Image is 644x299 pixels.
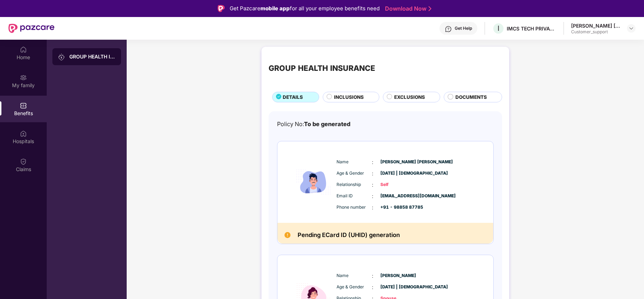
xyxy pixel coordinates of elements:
[304,120,350,128] span: To be generated
[372,158,373,166] span: :
[380,284,416,290] span: [DATE] | [DEMOGRAPHIC_DATA]
[69,53,115,60] div: GROUP HEALTH INSURANCE
[455,94,487,101] span: DOCUMENTS
[334,94,364,101] span: INCLUSIONS
[337,170,372,177] span: Age & Gender
[380,181,416,188] span: Self
[284,232,291,238] img: Pending
[372,170,373,177] span: :
[337,204,372,211] span: Phone number
[337,284,372,290] span: Age & Gender
[455,26,472,31] div: Get Help
[372,181,373,189] span: :
[292,148,335,216] img: icon
[269,62,375,74] div: GROUP HEALTH INSURANCE
[429,5,431,12] img: Stroke
[498,24,499,33] span: I
[20,158,27,165] img: svg+xml;base64,PHN2ZyBpZD0iQ2xhaW0iIHhtbG5zPSJodHRwOi8vd3d3LnczLm9yZy8yMDAwL3N2ZyIgd2lkdGg9IjIwIi...
[372,283,373,291] span: :
[337,159,372,165] span: Name
[218,5,225,12] img: Logo
[372,192,373,200] span: :
[20,130,27,137] img: svg+xml;base64,PHN2ZyBpZD0iSG9zcGl0YWxzIiB4bWxucz0iaHR0cDovL3d3dy53My5vcmcvMjAwMC9zdmciIHdpZHRoPS...
[20,74,27,81] img: svg+xml;base64,PHN2ZyB3aWR0aD0iMjAiIGhlaWdodD0iMjAiIHZpZXdCb3g9IjAgMCAyMCAyMCIgZmlsbD0ibm9uZSIgeG...
[20,46,27,53] img: svg+xml;base64,PHN2ZyBpZD0iSG9tZSIgeG1sbnM9Imh0dHA6Ly93d3cudzMub3JnLzIwMDAvc3ZnIiB3aWR0aD0iMjAiIG...
[277,120,350,129] div: Policy No:
[385,5,429,12] a: Download Now
[380,193,416,199] span: [EMAIL_ADDRESS][DOMAIN_NAME]
[571,22,621,29] div: [PERSON_NAME] [PERSON_NAME]
[337,181,372,188] span: Relationship
[337,272,372,279] span: Name
[571,29,621,35] div: Customer_support
[260,5,290,12] strong: mobile app
[507,25,556,32] div: IMCS TECH PRIVATE LIMITED
[230,4,380,13] div: Get Pazcare for all your employee benefits need
[394,94,425,101] span: EXCLUSIONS
[380,170,416,177] span: [DATE] | [DEMOGRAPHIC_DATA]
[283,94,303,101] span: DETAILS
[20,102,27,109] img: svg+xml;base64,PHN2ZyBpZD0iQmVuZWZpdHMiIHhtbG5zPSJodHRwOi8vd3d3LnczLm9yZy8yMDAwL3N2ZyIgd2lkdGg9Ij...
[380,272,416,279] span: [PERSON_NAME]
[372,272,373,280] span: :
[58,53,65,61] img: svg+xml;base64,PHN2ZyB3aWR0aD0iMjAiIGhlaWdodD0iMjAiIHZpZXdCb3g9IjAgMCAyMCAyMCIgZmlsbD0ibm9uZSIgeG...
[628,26,634,31] img: svg+xml;base64,PHN2ZyBpZD0iRHJvcGRvd24tMzJ4MzIiIHhtbG5zPSJodHRwOi8vd3d3LnczLm9yZy8yMDAwL3N2ZyIgd2...
[337,193,372,199] span: Email ID
[445,26,452,33] img: svg+xml;base64,PHN2ZyBpZD0iSGVscC0zMngzMiIgeG1sbnM9Imh0dHA6Ly93d3cudzMub3JnLzIwMDAvc3ZnIiB3aWR0aD...
[380,159,416,165] span: [PERSON_NAME] [PERSON_NAME]
[298,230,400,240] h2: Pending ECard ID (UHID) generation
[380,204,416,211] span: +91 - 98858 87785
[372,204,373,211] span: :
[8,24,54,33] img: New Pazcare Logo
